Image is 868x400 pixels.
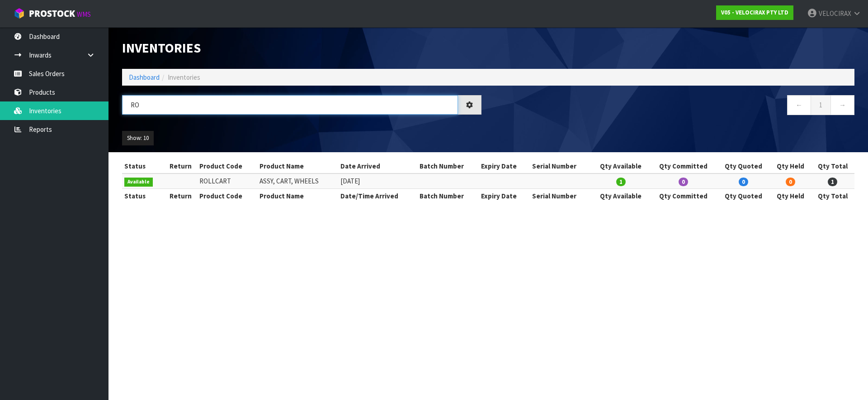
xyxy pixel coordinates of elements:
[197,189,257,203] th: Product Code
[721,9,788,16] strong: V05 - VELOCIRAX PTY LTD
[479,159,530,173] th: Expiry Date
[164,189,198,203] th: Return
[257,189,338,203] th: Product Name
[811,159,854,173] th: Qty Total
[129,73,160,82] a: Dashboard
[197,159,257,173] th: Product Code
[592,159,650,173] th: Qty Available
[338,189,417,203] th: Date/Time Arrived
[717,189,770,203] th: Qty Quoted
[616,178,626,186] span: 1
[679,178,688,186] span: 0
[338,173,417,188] td: [DATE]
[479,189,530,203] th: Expiry Date
[338,159,417,173] th: Date Arrived
[197,173,257,188] td: ROLLCART
[257,173,338,188] td: ASSY, CART, WHEELS
[29,8,75,19] span: ProStock
[819,9,851,18] span: VELOCIRAX
[417,189,479,203] th: Batch Number
[124,178,153,187] span: Available
[14,8,25,19] img: cube-alt.png
[830,95,854,115] a: →
[650,189,717,203] th: Qty Committed
[77,10,91,19] small: WMS
[717,159,770,173] th: Qty Quoted
[168,73,200,82] span: Inventories
[122,41,481,55] h1: Inventories
[530,159,592,173] th: Serial Number
[811,189,854,203] th: Qty Total
[122,189,164,203] th: Status
[164,159,198,173] th: Return
[592,189,650,203] th: Qty Available
[122,159,164,173] th: Status
[530,189,592,203] th: Serial Number
[122,131,154,145] button: Show: 10
[770,189,811,203] th: Qty Held
[417,159,479,173] th: Batch Number
[257,159,338,173] th: Product Name
[811,95,831,115] a: 1
[828,178,837,186] span: 1
[122,95,458,115] input: Search inventories
[739,178,748,186] span: 0
[650,159,717,173] th: Qty Committed
[770,159,811,173] th: Qty Held
[786,178,795,186] span: 0
[495,95,854,117] nav: Page navigation
[787,95,811,115] a: ←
